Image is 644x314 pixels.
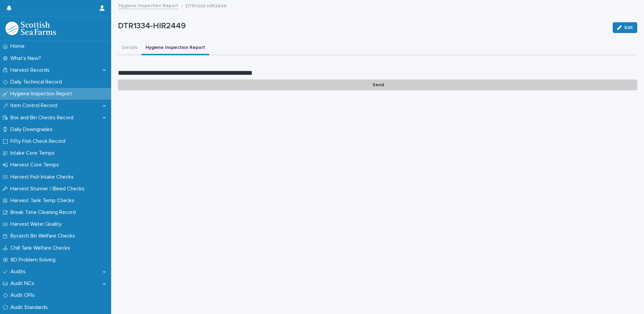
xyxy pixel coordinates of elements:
[8,245,75,251] p: Chill Tank Welfare Checks
[8,269,31,275] p: Audits
[8,174,79,180] p: Harvest Fish Intake Checks
[118,80,637,91] p: Send
[8,102,63,109] p: Item Control Record
[118,21,607,31] p: DTR1334-HIR2449
[141,41,209,55] button: Hygiene Inspection Report
[8,280,40,287] p: Audit NCs
[8,150,60,156] p: Intake Core Temps
[8,304,53,311] p: Audit Standards
[8,209,81,216] p: Break Time Cleaning Record
[5,22,56,35] img: mMrefqRFQpe26GRNOUkG
[8,233,80,239] p: Bycatch Bin Welfare Checks
[8,138,71,145] p: Fifty Fish Check Record
[8,257,61,263] p: 8D Problem Solving
[613,22,637,33] button: Edit
[118,41,141,55] button: Details
[8,67,55,73] p: Harvest Records
[8,126,58,133] p: Daily Downgrades
[8,91,77,97] p: Hygiene Inspection Report
[8,79,67,85] p: Daily Technical Record
[8,55,46,62] p: What's New?
[8,186,90,192] p: Harvest Stunner / Bleed Checks
[624,25,633,30] span: Edit
[8,115,79,121] p: Box and Bin Checks Record
[8,162,64,168] p: Harvest Core Temps
[8,292,40,299] p: Audit OFIs
[8,221,67,227] p: Harvest Water Quality
[186,2,227,9] p: DTR1334-HIR2449
[119,1,178,9] a: Hygiene Inspection Report
[8,197,80,204] p: Harvest Tank Temp Checks
[8,43,30,50] p: Home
